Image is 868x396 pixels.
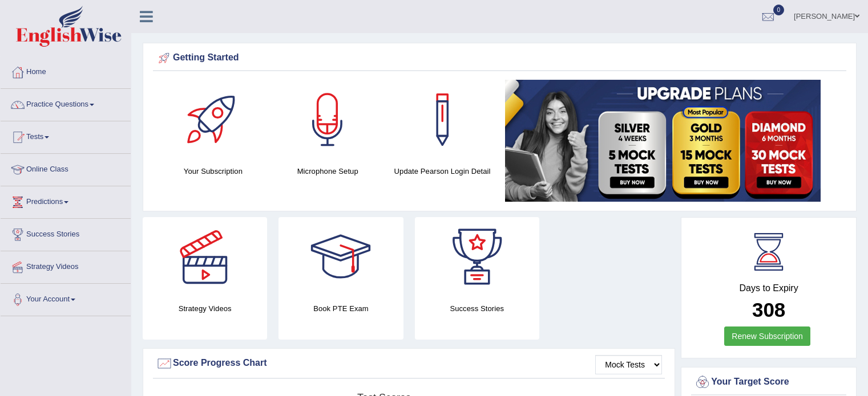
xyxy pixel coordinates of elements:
h4: Strategy Videos [143,303,267,315]
a: Tests [1,121,131,150]
h4: Update Pearson Login Detail [391,165,494,177]
a: Renew Subscription [724,326,810,346]
img: small5.jpg [505,80,821,202]
a: Practice Questions [1,89,131,117]
div: Score Progress Chart [156,355,662,372]
a: Online Class [1,154,131,182]
a: Success Stories [1,219,131,247]
div: Your Target Score [694,374,843,391]
h4: Microphone Setup [276,165,380,177]
a: Predictions [1,186,131,215]
a: Your Account [1,284,131,312]
h4: Your Subscription [162,165,265,177]
a: Home [1,56,131,85]
b: 308 [752,299,785,321]
a: Strategy Videos [1,251,131,280]
div: Getting Started [156,50,843,67]
h4: Days to Expiry [694,283,843,293]
h4: Success Stories [415,303,539,315]
h4: Book PTE Exam [278,303,403,315]
span: 0 [773,5,785,15]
